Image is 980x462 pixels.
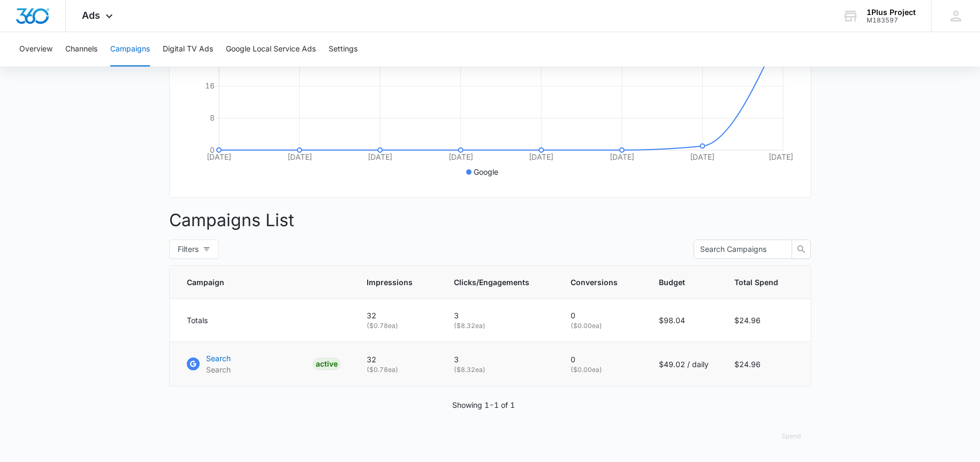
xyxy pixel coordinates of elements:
div: account id [867,17,916,24]
button: Overview [19,32,52,66]
p: 0 [571,310,633,321]
button: Digital TV Ads [163,32,213,66]
tspan: [DATE] [690,152,715,161]
p: $49.02 / daily [659,359,709,370]
span: Clicks/Engagements [454,277,529,288]
p: ( $0.78 ea) [367,365,428,375]
p: ( $0.00 ea) [571,365,633,375]
tspan: 16 [205,81,215,90]
a: Google AdsSearchSearchACTIVE [187,353,341,375]
button: Campaigns [110,32,150,66]
tspan: [DATE] [609,152,634,161]
p: $98.04 [659,315,709,326]
tspan: [DATE] [448,152,473,161]
span: Campaign [187,277,325,288]
tspan: [DATE] [287,152,312,161]
p: ( $8.32 ea) [454,365,545,375]
p: 3 [454,310,545,321]
button: Google Local Service Ads [226,32,316,66]
td: $24.96 [721,342,811,386]
tspan: [DATE] [529,152,553,161]
button: search [792,240,811,259]
tspan: 8 [210,113,215,122]
td: $24.96 [721,299,811,342]
button: Settings [329,32,358,66]
p: Campaigns List [169,207,811,233]
span: Ads [82,10,100,21]
p: 32 [367,310,428,321]
span: Total Spend [734,277,778,288]
div: Totals [187,315,341,326]
tspan: 0 [210,145,215,154]
p: ( $0.78 ea) [367,321,428,331]
tspan: [DATE] [207,152,231,161]
p: Search [206,353,231,364]
div: ACTIVE [313,357,341,370]
span: search [792,245,810,254]
button: Channels [65,32,97,66]
p: 32 [367,354,428,365]
p: ( $8.32 ea) [454,321,545,331]
span: Budget [659,277,693,288]
div: account name [867,8,916,17]
span: Filters [178,243,199,255]
tspan: [DATE] [769,152,793,161]
p: ( $0.00 ea) [571,321,633,331]
p: Search [206,364,231,375]
span: Impressions [367,277,413,288]
span: Conversions [571,277,618,288]
button: Spend [771,423,811,449]
p: Showing 1-1 of 1 [452,399,515,411]
img: Google Ads [187,357,200,370]
tspan: [DATE] [368,152,392,161]
input: Search Campaigns [700,243,777,255]
p: Google [474,166,498,177]
p: 3 [454,354,545,365]
p: 0 [571,354,633,365]
button: Filters [169,240,219,259]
